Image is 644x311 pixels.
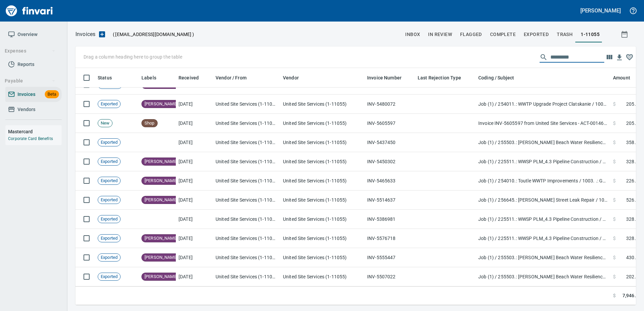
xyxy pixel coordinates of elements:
a: Reports [5,57,62,72]
td: Job (1) / 225511.: WWSP PLM_4.3 Pipeline Construction / 1003. .: General Requirements / 5: Other [476,229,610,248]
span: $ [613,273,616,280]
span: $ [613,292,616,299]
td: United Site Services (1-11055) [280,210,364,229]
td: United Site Services (1-11055) [280,267,364,286]
span: [PERSON_NAME] [142,101,180,107]
td: [DATE] [176,95,213,114]
span: Exported [98,101,120,107]
button: Column choices favorited. Click to reset to default [624,52,635,62]
td: United Site Services (1-11055) [213,248,280,267]
span: [PERSON_NAME] [142,254,180,261]
span: 526.26 [626,197,641,203]
button: Payable [2,75,58,87]
span: Status [98,74,121,82]
h6: Mastercard [8,128,62,135]
span: Invoice Number [367,74,410,82]
span: Vendors [18,105,35,114]
span: Vendor [283,74,299,82]
td: Job (1) / 254011.: WWTP Upgrade Project Clatskanie / 1003. .: General Requirements / 5: Other [476,95,610,114]
span: 7,946.73 [622,292,641,299]
span: Invoices [18,90,35,99]
td: United Site Services (1-11055) [213,267,280,286]
span: Reports [18,60,34,69]
span: Vendor / From [216,74,255,82]
td: INV-5386981 [364,210,415,229]
span: Shop [142,120,157,127]
span: Last Rejection Type [418,74,461,82]
td: Job (1) / 256645.: [PERSON_NAME] Street Leak Repair / 10. .: Leak Repair / 5: Other [476,191,610,210]
a: InvoicesBeta [5,87,62,102]
p: Drag a column heading here to group the table [84,54,182,60]
td: [DATE] [176,248,213,267]
nav: breadcrumb [75,30,95,38]
span: Coding / Subject [478,74,514,82]
span: Overview [18,30,37,39]
span: 430.83 [626,254,641,261]
button: Show invoices within a particular date range [614,28,636,40]
span: Expenses [5,47,56,55]
span: [PERSON_NAME] [142,178,180,184]
a: Vendors [5,102,62,117]
td: United Site Services (1-11055) [213,152,280,171]
td: [DATE] [176,210,213,229]
span: $ [613,139,616,146]
span: 328.61 [626,216,641,222]
span: Exported [98,235,120,242]
button: Upload an Invoice [95,30,109,38]
span: [PERSON_NAME] [142,159,180,165]
span: Status [98,74,112,82]
span: trash [557,30,573,39]
span: Received [179,74,207,82]
td: [DATE] [176,133,213,152]
td: [DATE] [176,229,213,248]
span: $ [613,254,616,261]
td: INV-5514637 [364,191,415,210]
td: INV-5576718 [364,229,415,248]
span: Exported [98,254,120,261]
span: [EMAIL_ADDRESS][DOMAIN_NAME] [115,31,192,38]
span: Exported [524,30,549,39]
td: Job (1) / 225511.: WWSP PLM_4.3 Pipeline Construction / 1003. .: General Requirements / 5: Other [476,152,610,171]
td: United Site Services (1-11055) [213,95,280,114]
a: Overview [5,27,62,42]
h5: [PERSON_NAME] [580,7,621,14]
button: Download Table [614,53,624,63]
span: 205.67 [626,120,641,127]
span: 328.61 [626,235,641,242]
span: Labels [141,74,165,82]
td: United Site Services (1-11055) [213,114,280,133]
span: Beta [45,91,59,98]
td: Job (1) / 225511.: WWSP PLM_4.3 Pipeline Construction / 10. 2.: General Conditions / 5: Other [476,210,610,229]
td: United Site Services (1-11055) [280,133,364,152]
td: Job (1) / 255503.: [PERSON_NAME] Beach Water Resiliency / 1003. .: General Requirements / 5: Other [476,267,610,286]
td: United Site Services (1-11055) [280,114,364,133]
td: United Site Services (1-11055) [280,191,364,210]
td: [DATE] [176,114,213,133]
span: Invoice Number [367,74,401,82]
span: Exported [98,197,120,203]
span: Exported [98,159,120,165]
button: Expenses [2,45,58,57]
td: United Site Services (1-11055) [213,191,280,210]
span: $ [613,158,616,165]
span: Flagged [460,30,482,39]
span: 1-11055 [581,30,600,39]
p: ( ) [109,31,194,38]
span: Vendor / From [216,74,247,82]
span: $ [613,216,616,222]
td: [DATE] [176,267,213,286]
span: Payable [5,77,56,85]
span: $ [613,197,616,203]
td: INV-5605597 [364,114,415,133]
td: Invoice INV-5605597 from United Site Services - ACT-00146211 - [DATE] [476,114,610,133]
button: Choose columns to display [604,52,614,62]
td: Job (1) / 255503.: [PERSON_NAME] Beach Water Resiliency / 1003. .: General Requirements / 5: Other [476,133,610,152]
td: INV-5507022 [364,267,415,286]
span: Amount [613,74,639,82]
td: [DATE] [176,171,213,191]
span: Vendor [283,74,308,82]
span: 205.67 [626,101,641,107]
img: Finvari [4,3,55,19]
td: United Site Services (1-11055) [280,152,364,171]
